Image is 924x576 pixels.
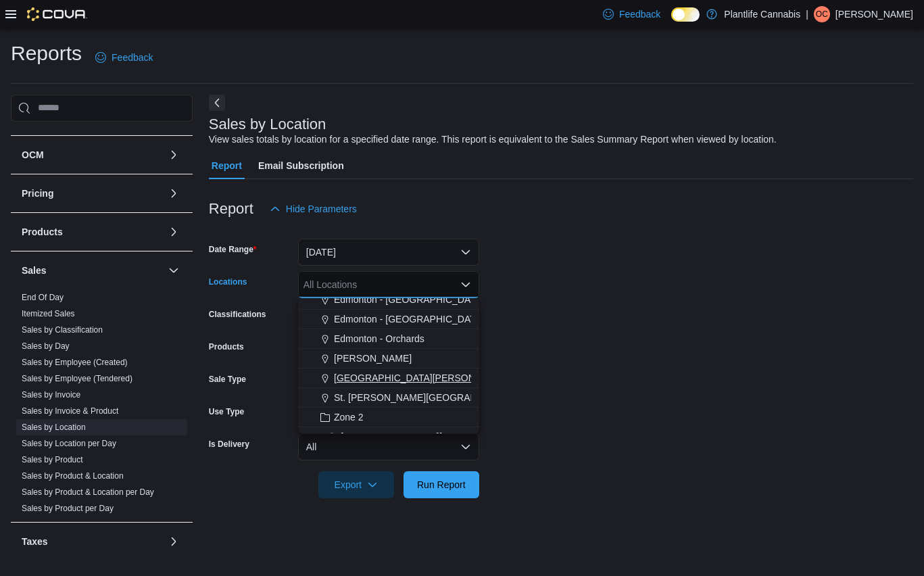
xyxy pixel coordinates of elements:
[619,7,660,21] span: Feedback
[404,471,479,498] button: Run Report
[209,439,249,450] label: Is Delivery
[22,487,154,497] a: Sales by Product & Location per Day
[22,309,75,318] a: Itemized Sales
[22,471,124,481] span: Sales by Product & Location
[22,357,128,368] span: Sales by Employee (Created)
[90,44,158,71] a: Feedback
[209,133,777,147] div: View sales totals by location for a specified date range. This report is equivalent to the Sales ...
[334,312,484,326] span: Edmonton - [GEOGRAPHIC_DATA]
[22,406,118,416] a: Sales by Invoice & Product
[11,40,82,67] h1: Reports
[724,6,800,22] p: Plantlife Cannabis
[22,390,80,400] a: Sales by Invoice
[22,308,75,319] span: Itemized Sales
[166,533,182,550] button: Taxes
[22,471,124,481] a: Sales by Product & Location
[22,341,70,351] a: Sales by Day
[212,152,242,179] span: Report
[22,148,163,162] button: OCM
[598,1,666,28] a: Feedback
[298,310,479,329] button: Edmonton - [GEOGRAPHIC_DATA]
[334,293,484,306] span: Edmonton - [GEOGRAPHIC_DATA]
[22,325,103,335] span: Sales by Classification
[298,349,479,368] button: [PERSON_NAME]
[22,292,64,303] span: End Of Day
[814,6,830,22] div: Orianna Christensen
[460,279,471,290] button: Close list of options
[298,427,479,447] button: [GEOGRAPHIC_DATA][PERSON_NAME] - [GEOGRAPHIC_DATA]
[22,406,118,416] span: Sales by Invoice & Product
[209,374,246,385] label: Sale Type
[318,471,394,498] button: Export
[209,201,253,217] h3: Report
[27,7,87,21] img: Cova
[22,389,80,400] span: Sales by Invoice
[112,51,153,64] span: Feedback
[22,439,116,448] a: Sales by Location per Day
[22,225,163,239] button: Products
[22,455,83,464] a: Sales by Product
[22,454,83,465] span: Sales by Product
[22,373,132,384] span: Sales by Employee (Tendered)
[22,422,86,433] span: Sales by Location
[417,478,466,491] span: Run Report
[341,430,624,443] span: [GEOGRAPHIC_DATA][PERSON_NAME] - [GEOGRAPHIC_DATA]
[209,244,257,255] label: Date Range
[22,187,163,200] button: Pricing
[298,239,479,266] button: [DATE]
[22,148,44,162] h3: OCM
[22,504,114,513] a: Sales by Product per Day
[334,410,364,424] span: Zone 2
[671,7,700,22] input: Dark Mode
[166,185,182,201] button: Pricing
[22,187,53,200] h3: Pricing
[166,147,182,163] button: OCM
[11,289,193,522] div: Sales
[166,224,182,240] button: Products
[22,358,128,367] a: Sales by Employee (Created)
[22,325,103,335] a: Sales by Classification
[835,6,913,22] p: [PERSON_NAME]
[334,371,510,385] span: [GEOGRAPHIC_DATA][PERSON_NAME]
[298,290,479,310] button: Edmonton - [GEOGRAPHIC_DATA]
[264,195,362,222] button: Hide Parameters
[326,471,386,498] span: Export
[22,264,163,277] button: Sales
[286,202,357,216] span: Hide Parameters
[298,408,479,427] button: Zone 2
[166,262,182,279] button: Sales
[209,341,244,352] label: Products
[209,277,247,287] label: Locations
[22,535,48,548] h3: Taxes
[334,332,424,345] span: Edmonton - Orchards
[22,487,154,498] span: Sales by Product & Location per Day
[298,329,479,349] button: Edmonton - Orchards
[258,152,344,179] span: Email Subscription
[22,423,86,432] a: Sales by Location
[22,293,64,302] a: End Of Day
[22,503,114,514] span: Sales by Product per Day
[209,95,225,111] button: Next
[22,535,163,548] button: Taxes
[334,352,412,365] span: [PERSON_NAME]
[298,388,479,408] button: St. [PERSON_NAME][GEOGRAPHIC_DATA]
[816,6,828,22] span: OC
[209,309,266,320] label: Classifications
[334,391,525,404] span: St. [PERSON_NAME][GEOGRAPHIC_DATA]
[806,6,808,22] p: |
[22,374,132,383] a: Sales by Employee (Tendered)
[298,433,479,460] button: All
[22,225,63,239] h3: Products
[209,406,244,417] label: Use Type
[209,116,326,133] h3: Sales by Location
[22,264,47,277] h3: Sales
[298,368,479,388] button: [GEOGRAPHIC_DATA][PERSON_NAME]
